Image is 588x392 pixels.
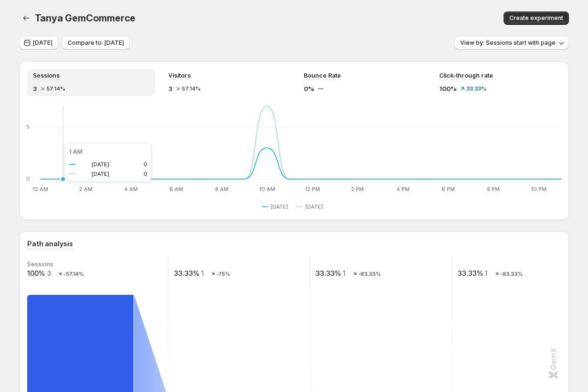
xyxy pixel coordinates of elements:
[33,39,52,47] span: [DATE]
[168,72,191,80] span: Visitors
[35,12,136,24] span: Tanya GemCommerce
[297,201,327,212] button: [DATE]
[316,269,341,277] text: 33.33%
[396,186,409,192] text: 4 PM
[351,186,364,192] text: 2 PM
[487,186,500,192] text: 8 PM
[27,261,53,268] text: Sessions
[124,186,138,192] text: 4 AM
[439,84,457,93] span: 100%
[358,271,381,277] text: -83.33%
[169,186,183,192] text: 6 AM
[500,271,523,277] text: -83.33%
[27,269,45,277] text: 100%
[26,123,30,130] text: 5
[304,72,341,80] span: Bounce Rate
[20,36,58,50] button: [DATE]
[457,269,483,277] text: 33.33%
[32,186,48,192] text: 12 AM
[68,39,124,47] span: Compare to: [DATE]
[304,186,320,192] text: 12 PM
[215,186,228,192] text: 8 AM
[454,36,569,50] button: View by: Sessions start with page
[174,269,199,277] text: 33.33%
[63,271,84,277] text: -57.14%
[441,186,454,192] text: 6 PM
[79,186,92,192] text: 2 AM
[47,269,51,277] text: 3
[26,175,30,182] text: 0
[305,203,323,211] span: [DATE]
[466,86,486,91] span: 33.33%
[304,84,314,93] span: 0%
[504,11,569,25] button: Create experiment
[485,269,487,277] text: 1
[201,269,203,277] text: 1
[531,186,547,192] text: 10 PM
[62,36,130,50] button: Compare to: [DATE]
[258,186,275,192] text: 10 AM
[168,84,172,93] span: 3
[262,201,292,212] button: [DATE]
[216,271,230,277] text: -75%
[46,86,65,91] span: 57.14%
[270,203,288,211] span: [DATE]
[33,72,60,80] span: Sessions
[33,84,37,93] span: 3
[460,39,556,47] span: View by: Sessions start with page
[343,269,345,277] text: 1
[439,72,493,80] span: Click-through rate
[509,14,563,22] span: Create experiment
[27,239,73,249] h3: Path analysis
[182,86,201,91] span: 57.14%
